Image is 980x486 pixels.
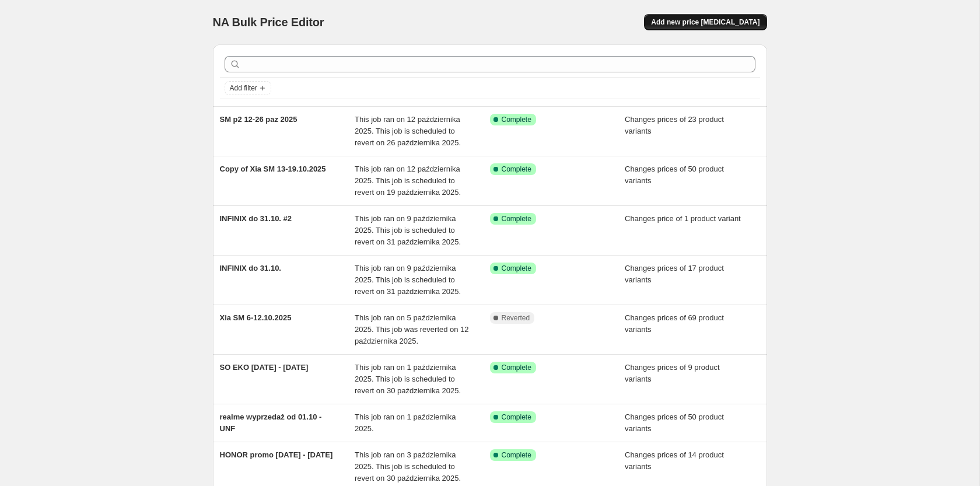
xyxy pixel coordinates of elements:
span: Changes prices of 23 product variants [625,115,724,135]
span: Changes prices of 50 product variants [625,165,724,185]
span: This job ran on 5 października 2025. This job was reverted on 12 października 2025. [355,313,469,345]
span: Changes price of 1 product variant [625,214,741,223]
span: Changes prices of 9 product variants [625,363,720,383]
span: Xia SM 6-12.10.2025 [220,313,292,322]
span: Complete [502,412,531,422]
span: This job ran on 12 października 2025. This job is scheduled to revert on 19 października 2025. [355,165,461,197]
span: This job ran on 9 października 2025. This job is scheduled to revert on 31 października 2025. [355,264,461,296]
span: Add new price [MEDICAL_DATA] [651,18,759,27]
span: Complete [502,363,531,372]
span: INFINIX do 31.10. #2 [220,214,292,223]
span: realme wyprzedaż od 01.10 - UNF [220,412,322,433]
span: This job ran on 1 października 2025. This job is scheduled to revert on 30 października 2025. [355,363,461,395]
span: Add filter [230,83,257,93]
span: Complete [502,115,531,124]
span: This job ran on 1 października 2025. [355,412,456,433]
button: Add filter [225,81,271,95]
span: Copy of Xia SM 13-19.10.2025 [220,165,326,173]
span: HONOR promo [DATE] - [DATE] [220,450,333,459]
span: This job ran on 12 października 2025. This job is scheduled to revert on 26 października 2025. [355,115,461,147]
span: Complete [502,165,531,174]
span: Changes prices of 69 product variants [625,313,724,334]
span: Complete [502,264,531,273]
span: SO EKO [DATE] - [DATE] [220,363,309,372]
span: Reverted [502,313,530,323]
span: SM p2 12-26 paz 2025 [220,115,297,124]
span: INFINIX do 31.10. [220,264,281,272]
span: Changes prices of 50 product variants [625,412,724,433]
span: Complete [502,214,531,223]
span: Changes prices of 14 product variants [625,450,724,471]
span: This job ran on 3 października 2025. This job is scheduled to revert on 30 października 2025. [355,450,461,482]
span: This job ran on 9 października 2025. This job is scheduled to revert on 31 października 2025. [355,214,461,246]
span: Changes prices of 17 product variants [625,264,724,284]
span: Complete [502,450,531,460]
button: Add new price [MEDICAL_DATA] [644,14,766,30]
span: NA Bulk Price Editor [213,16,324,29]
